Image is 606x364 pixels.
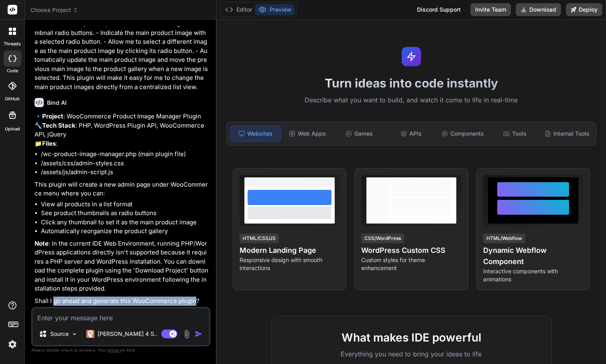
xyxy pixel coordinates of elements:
[35,239,209,293] p: : In the current IDE Web Environment, running PHP/WordPress applications directly isn't supported...
[42,122,75,129] strong: Tech Stack
[71,331,78,338] img: Pick Models
[41,218,209,227] li: Click any thumbnail to set it as the main product image
[412,3,466,16] div: Discord Support
[386,125,436,142] div: APIs
[361,256,461,272] p: Custom styles for theme enhancement
[516,3,561,16] button: Download
[483,234,525,243] div: HTML/Webflow
[42,140,56,147] strong: Files
[222,4,255,15] button: Editor
[283,125,333,142] div: Web Apps
[41,159,209,168] li: /assets/css/admin-styles.css
[35,240,49,247] strong: Note
[50,330,69,338] p: Source
[98,330,157,338] p: [PERSON_NAME] 4 S..
[7,67,18,74] label: code
[541,125,593,142] div: Internal Tools
[334,125,384,142] div: Games
[41,200,209,209] li: View all products in a list format
[5,96,20,102] label: GitHub
[222,95,601,106] p: Describe what you want to build, and watch it come to life in real-time
[255,4,295,15] button: Preview
[240,245,340,256] h4: Modern Landing Page
[35,297,209,306] p: Shall I go ahead and generate this WooCommerce plugin?
[230,125,281,142] div: Websites
[35,1,209,92] p: Please create a WooCommerce plugin for WordPress with the following functionality: - Display a li...
[284,349,539,359] p: Everything you need to bring your ideas to life
[41,168,209,177] li: /assets/js/admin-script.js
[31,346,210,354] p: Always double-check its answers. Your in Bind
[490,125,540,142] div: Tools
[86,330,94,338] img: Claude 4 Sonnet
[4,41,21,47] label: threads
[42,112,63,120] strong: Project
[361,234,404,243] div: CSS/WordPress
[222,76,601,90] h1: Turn ideas into code instantly
[41,150,209,159] li: /wc-product-image-manager.php (main plugin file)
[31,6,78,14] span: Choose Project
[470,3,511,16] button: Invite Team
[240,256,340,272] p: Responsive design with smooth interactions
[566,3,602,16] button: Deploy
[6,338,19,351] img: settings
[35,112,209,148] p: 🔹 : WooCommerce Product Image Manager Plugin 🔧 : PHP, WordPress Plugin API, WooCommerce API, jQue...
[108,348,122,352] span: privacy
[361,245,461,256] h4: WordPress Custom CSS
[41,209,209,218] li: See product thumbnails as radio buttons
[35,180,209,198] p: This plugin will create a new admin page under WooCommerce menu where you can:
[438,125,488,142] div: Components
[182,329,191,339] img: attachment
[483,267,583,283] p: Interactive components with animations
[47,99,67,107] h6: Bind AI
[195,330,203,338] img: icon
[41,227,209,236] li: Automatically reorganize the product gallery
[284,329,539,346] h2: What makes IDE powerful
[5,126,20,132] label: Upload
[240,234,279,243] div: HTML/CSS/JS
[483,245,583,267] h4: Dynamic Webflow Component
